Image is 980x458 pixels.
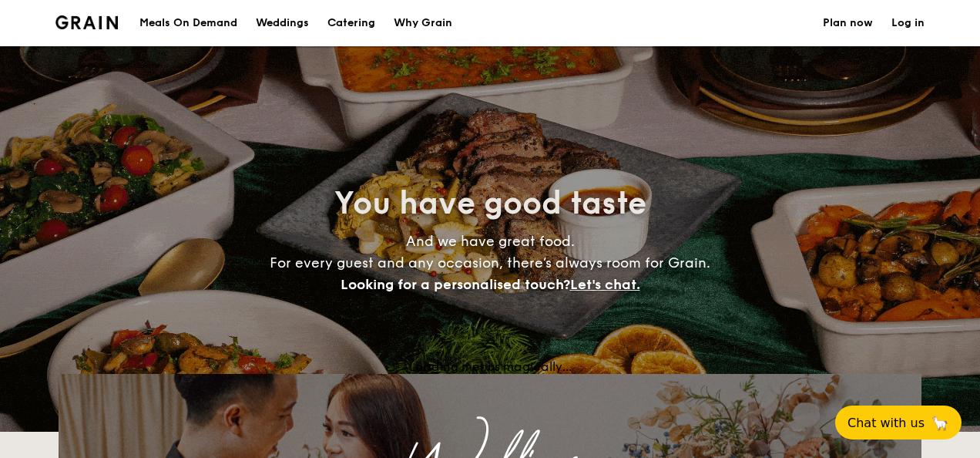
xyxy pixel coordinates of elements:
[334,185,646,222] span: You have good taste
[55,15,118,29] img: Grain
[847,416,925,430] span: Chat with us
[570,276,640,293] span: Let's chat.
[341,276,570,293] span: Looking for a personalised touch?
[55,15,118,29] a: Logotype
[835,406,962,439] button: Chat with us🦙
[59,359,921,374] div: Loading menus magically...
[931,414,949,432] span: 🦙
[270,233,710,293] span: And we have great food. For every guest and any occasion, there’s always room for Grain.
